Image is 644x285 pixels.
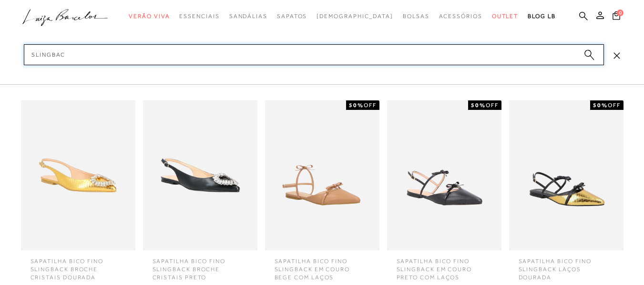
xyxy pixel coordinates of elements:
span: BLOG LB [528,13,555,20]
span: SAPATILHA BICO FINO SLINGBACK BROCHE CRISTAIS DOURADA [23,250,133,281]
a: categoryNavScreenReaderText [229,8,267,25]
a: BLOG LB [528,8,555,25]
span: Outlet [492,13,519,20]
img: SAPATILHA BICO FINO SLINGBACK BROCHE CRISTAIS DOURADA [21,100,135,250]
span: Essenciais [179,13,219,20]
strong: 50% [349,102,364,108]
span: Verão Viva [129,13,170,20]
span: Sapatos [277,13,307,20]
span: Acessórios [439,13,482,20]
a: categoryNavScreenReaderText [492,8,519,25]
span: [DEMOGRAPHIC_DATA] [317,13,393,20]
img: SAPATILHA BICO FINO SLINGBACK BROCHE CRISTAIS PRETO [143,100,257,250]
span: OFF [486,102,499,108]
span: SAPATILHA BICO FINO SLINGBACK EM COURO BEGE COM LAÇOS [267,250,377,281]
span: Bolsas [403,13,429,20]
strong: 50% [471,102,486,108]
span: SAPATILHA BICO FINO SLINGBACK BROCHE CRISTAIS PRETO [145,250,255,281]
img: SAPATILHA BICO FINO SLINGBACK LAÇOS DOURADA [509,100,624,250]
input: Buscar. [24,44,604,65]
a: categoryNavScreenReaderText [403,8,429,25]
span: SAPATILHA BICO FINO SLINGBACK EM COURO PRETO COM LAÇOS [389,250,499,281]
a: categoryNavScreenReaderText [179,8,219,25]
img: SAPATILHA BICO FINO SLINGBACK EM COURO PRETO COM LAÇOS [387,100,501,250]
span: OFF [364,102,377,108]
strong: 50% [593,102,608,108]
span: 0 [617,10,624,16]
a: categoryNavScreenReaderText [129,8,170,25]
span: SAPATILHA BICO FINO SLINGBACK LAÇOS DOURADA [511,250,621,281]
a: categoryNavScreenReaderText [277,8,307,25]
span: OFF [608,102,621,108]
button: 0 [610,10,623,23]
a: categoryNavScreenReaderText [439,8,482,25]
a: noSubCategoriesText [317,8,393,25]
span: Sandálias [229,13,267,20]
img: SAPATILHA BICO FINO SLINGBACK EM COURO BEGE COM LAÇOS [265,100,379,250]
